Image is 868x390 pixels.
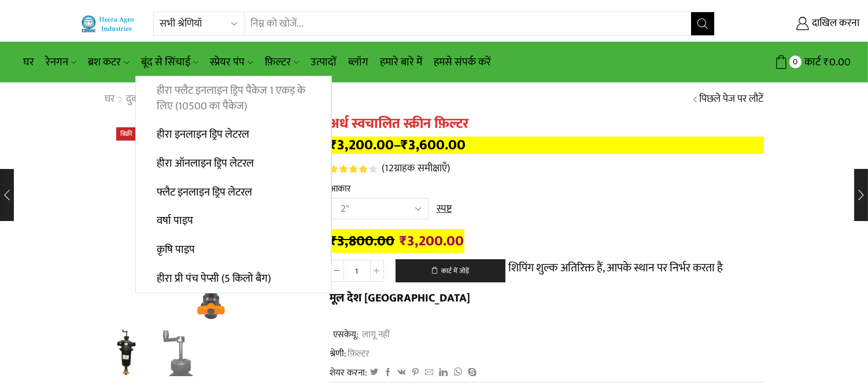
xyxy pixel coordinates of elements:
[311,53,337,71] font: उत्पादों
[102,328,150,376] img: अर्ध स्वचालित स्क्रीन फ़िल्टर
[804,53,821,71] font: कार्ट
[155,330,203,378] a: 2
[380,53,422,71] font: हमारे बारे में
[82,49,135,76] a: ब्रश कटर
[141,53,190,71] font: बूंद से सिंचाई
[394,133,401,157] font: –
[330,346,347,361] font: श्रेणी:
[441,266,469,277] font: कार्ट में जोड़ें
[157,82,305,115] font: हीरा फ्लैट इनलाइन ड्रिप पैकेज 1 एकड़ के लिए (10500 का पैकेज)
[726,51,851,73] a: 0 कार्ट ₹0.00
[245,12,690,35] input: निम्न को खोजें...
[105,92,184,107] nav: ब्रेडक्रम्ब
[400,229,408,253] font: ₹
[338,133,394,157] font: 3,200.00
[136,236,331,264] a: कृषि पाइप
[332,327,359,342] font: एसकेयू:
[157,270,271,288] font: हीरा प्री पंच पेप्सी (5 किलो बैग)
[330,229,338,253] font: ₹
[17,49,40,76] a: घर
[437,202,452,217] a: विकल्प साफ़ करें
[434,53,491,71] font: हमसे संपर्क करें
[102,330,150,376] li: 1 / 2
[305,49,342,76] a: उत्पादों
[88,53,121,71] font: ब्रश कटर
[348,346,370,361] font: फ़िल्टर
[265,53,291,71] font: फ़िल्टर
[121,128,133,139] font: बिक्री
[347,346,370,361] a: फ़िल्टर
[330,133,338,157] font: ₹
[157,126,249,144] font: हीरा इनलाइन ड्रिप लेटरल
[330,181,352,196] font: आकार
[408,229,464,253] font: 3,200.00
[330,288,471,308] font: मूल देश [GEOGRAPHIC_DATA]
[700,92,764,107] a: पिछले पेज पर लौटें
[374,49,428,76] a: हमारे बारे में
[361,327,390,342] font: लागू नहीं
[135,49,204,76] a: बूंद से सिंचाई
[105,116,313,324] div: 1 / 2
[508,258,723,278] font: शिपिंग शुल्क अतिरिक्त हैं, आपके स्थान पर निर्भर करता है
[127,90,148,108] font: दुकान
[105,90,115,108] font: घर
[330,165,377,173] div: 5 में से 3.92 रेटिंग
[793,55,797,69] font: 0
[330,365,368,380] font: शेयर करना:
[700,90,764,108] font: पिछले पेज पर लौटें
[23,53,34,71] font: घर
[155,330,203,376] li: 2 / 2
[812,14,859,32] font: दाखिल करना
[157,241,195,259] font: कृषि पाइप
[428,49,497,76] a: हमसे संपर्क करें
[330,112,469,135] font: अर्ध स्वचालित स्क्रीन फ़िल्टर
[338,229,395,253] font: 3,800.00
[396,259,505,282] button: कार्ट में जोड़ें
[157,154,254,172] font: हीरा ऑनलाइन ड्रिप लेटरल
[204,49,258,76] a: स्प्रेयर पंप
[348,53,368,71] font: ब्लॉग
[823,53,829,71] font: ₹
[401,133,409,157] font: ₹
[382,161,450,176] a: (12ग्राहक समीक्षाएँ)
[437,200,452,218] font: स्पष्ट
[394,160,450,177] font: ग्राहक समीक्षाएँ)
[46,53,68,71] font: रेनगन
[136,207,331,236] a: वर्षा पाइप
[136,149,331,178] a: हीरा ऑनलाइन ड्रिप लेटरल
[40,49,82,76] a: रेनगन
[136,76,331,121] a: हीरा फ्लैट इनलाइन ड्रिप पैकेज 1 एकड़ के लिए (10500 का पैकेज)
[157,212,193,230] font: वर्षा पाइप
[829,53,851,71] font: 0.00
[344,260,370,282] input: उत्पाद गुणवत्ता
[409,133,466,157] font: 3,600.00
[691,12,714,35] button: खोज बटन
[342,49,374,76] a: ब्लॉग
[136,264,331,293] a: हीरा प्री पंच पेप्सी (5 किलो बैग)
[259,49,305,76] a: फ़िल्टर
[126,92,149,107] a: दुकान
[136,178,331,207] a: फ्लैट इनलाइन ड्रिप लेटरल
[105,92,116,107] a: घर
[385,160,394,177] font: 12
[732,13,859,34] a: दाखिल करना
[136,120,331,149] a: हीरा इनलाइन ड्रिप लेटरल
[382,160,385,177] font: (
[210,53,245,71] font: स्प्रेयर पंप
[157,183,252,201] font: फ्लैट इनलाइन ड्रिप लेटरल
